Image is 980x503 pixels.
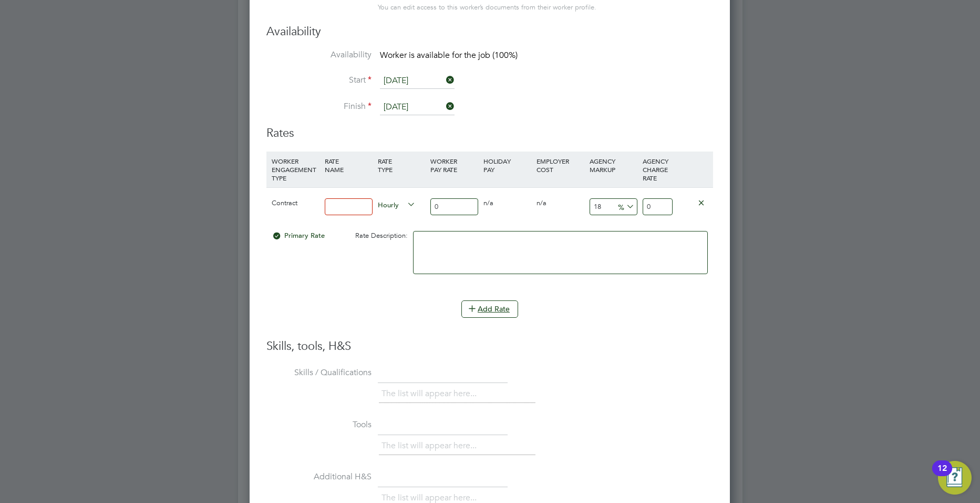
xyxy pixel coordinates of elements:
[380,99,455,115] input: Select one
[537,198,546,207] span: n/a
[380,50,518,61] span: Worker is available for the job (100%)
[483,198,493,207] span: n/a
[381,439,481,453] li: The list will appear here...
[378,198,416,210] span: Hourly
[266,24,713,39] h3: Availability
[378,1,596,14] div: You can edit access to this worker’s documents from their worker profile.
[266,367,372,378] label: Skills / Qualifications
[587,152,640,179] div: AGENCY MARKUP
[428,152,481,179] div: WORKER PAY RATE
[266,471,372,482] label: Additional H&S
[266,339,713,354] h3: Skills, tools, H&S
[481,152,534,179] div: HOLIDAY PAY
[534,152,587,179] div: EMPLOYER COST
[937,468,947,482] div: 12
[380,73,455,89] input: Select one
[269,152,322,187] div: WORKER ENGAGEMENT TYPE
[375,152,428,179] div: RATE TYPE
[266,126,713,141] h3: Rates
[381,387,481,401] li: The list will appear here...
[266,101,372,112] label: Finish
[322,152,375,179] div: RATE NAME
[614,200,636,212] span: %
[355,231,408,240] span: Rate Description:
[266,75,372,86] label: Start
[461,300,518,317] button: Add Rate
[272,198,297,207] span: Contract
[272,231,325,240] span: Primary Rate
[938,461,972,495] button: Open Resource Center, 12 new notifications
[266,49,372,61] label: Availability
[640,152,675,187] div: AGENCY CHARGE RATE
[266,419,372,430] label: Tools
